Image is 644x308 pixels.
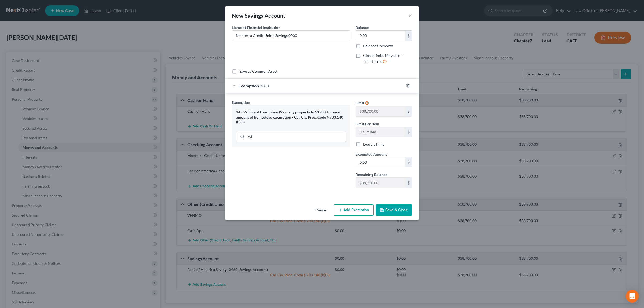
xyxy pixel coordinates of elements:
[356,178,405,188] input: --
[356,25,369,30] label: Balance
[356,157,405,167] input: 0.00
[408,12,412,19] button: ×
[356,31,405,41] input: 0.00
[239,69,277,74] label: Save as Common Asset
[363,53,402,64] span: Closed, Sold, Moved, or Transferred
[363,142,384,147] label: Double limit
[260,83,270,88] span: $0.00
[236,110,346,125] div: 14 - Wildcard Exemption (S2) - any property to $1950 + unused amount of homestead exemption - Cal...
[334,204,374,216] button: Add Exemption
[356,106,405,116] input: --
[246,131,346,142] input: Search exemption rules...
[405,31,412,41] div: $
[232,12,286,19] div: New Savings Account
[356,127,405,137] input: --
[356,172,387,177] label: Remaining Balance
[356,152,387,156] span: Exempted Amount
[405,178,412,188] div: $
[405,106,412,116] div: $
[232,31,350,41] input: Enter name...
[232,25,280,30] span: Name of Financial Institution
[238,83,259,88] span: Exemption
[311,205,331,216] button: Cancel
[232,100,250,105] span: Exemption
[405,157,412,167] div: $
[405,127,412,137] div: $
[363,43,393,49] label: Balance Unknown
[376,204,412,216] button: Save & Close
[356,121,379,127] label: Limit Per Item
[626,290,639,303] div: Open Intercom Messenger
[356,101,364,105] span: Limit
